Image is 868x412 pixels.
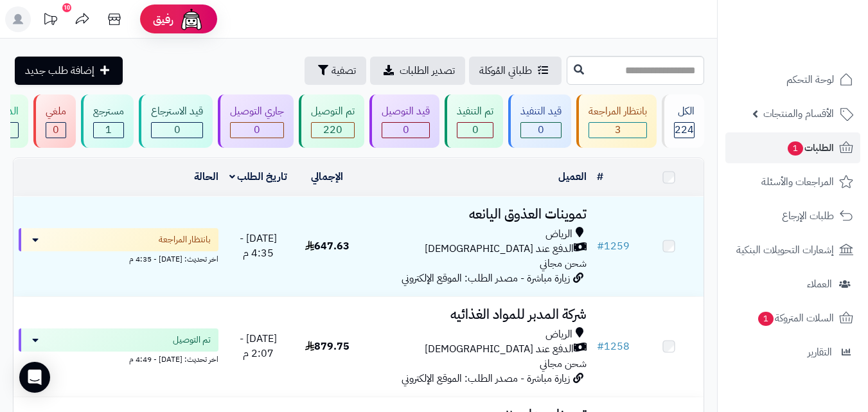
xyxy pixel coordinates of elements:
div: 220 [312,123,354,138]
a: #1258 [597,339,630,354]
div: 0 [46,123,66,138]
span: السلات المتروكة [757,309,834,327]
div: 0 [152,123,202,138]
div: تم التنفيذ [457,104,493,119]
h3: شركة المدبر للمواد الغذائيه [367,307,587,322]
span: الدفع عند [DEMOGRAPHIC_DATA] [425,242,574,256]
span: زيارة مباشرة - مصدر الطلب: الموقع الإلكتروني [402,271,570,286]
a: تم التوصيل 220 [296,94,367,148]
div: اخر تحديث: [DATE] - 4:35 م [19,251,218,265]
div: 0 [521,123,561,138]
div: جاري التوصيل [230,104,284,119]
span: # [597,238,604,254]
a: قيد التنفيذ 0 [506,94,574,148]
a: ملغي 0 [31,94,78,148]
span: 0 [472,122,479,138]
div: مسترجع [93,104,124,119]
a: الحالة [194,169,218,184]
span: 1 [758,312,774,326]
div: 0 [382,123,429,138]
a: العملاء [725,269,860,300]
span: 220 [323,122,342,138]
span: المراجعات والأسئلة [761,173,834,191]
a: الطلبات1 [725,132,860,163]
div: تم التوصيل [311,104,355,119]
span: [DATE] - 2:07 م [240,331,277,361]
span: # [597,339,604,354]
span: شحن مجاني [540,256,587,271]
div: 10 [62,3,71,12]
span: [DATE] - 4:35 م [240,231,277,261]
span: الأقسام والمنتجات [763,105,834,123]
span: 1 [788,141,803,156]
span: الدفع عند [DEMOGRAPHIC_DATA] [425,342,574,357]
div: اخر تحديث: [DATE] - 4:49 م [19,352,218,365]
a: الكل224 [659,94,707,148]
span: طلباتي المُوكلة [479,63,532,78]
span: 3 [615,122,621,138]
div: قيد التنفيذ [520,104,562,119]
span: طلبات الإرجاع [782,207,834,225]
span: العملاء [807,275,832,293]
span: 0 [538,122,544,138]
span: 0 [174,122,181,138]
div: 0 [457,123,493,138]
span: 0 [53,122,59,138]
div: Open Intercom Messenger [19,362,50,393]
a: قيد التوصيل 0 [367,94,442,148]
span: 224 [675,122,694,138]
a: العميل [558,169,587,184]
div: الكل [674,104,695,119]
div: بانتظار المراجعة [589,104,647,119]
a: إشعارات التحويلات البنكية [725,235,860,265]
div: 0 [231,123,283,138]
span: بانتظار المراجعة [159,233,211,246]
span: لوحة التحكم [786,71,834,89]
div: قيد التوصيل [382,104,430,119]
a: #1259 [597,238,630,254]
span: 647.63 [305,238,350,254]
span: 0 [254,122,260,138]
a: طلباتي المُوكلة [469,57,562,85]
div: 3 [589,123,646,138]
span: رفيق [153,12,173,27]
span: إشعارات التحويلات البنكية [736,241,834,259]
a: تحديثات المنصة [34,6,66,35]
a: تم التنفيذ 0 [442,94,506,148]
a: تاريخ الطلب [229,169,288,184]
div: قيد الاسترجاع [151,104,203,119]
a: التقارير [725,337,860,368]
a: تصدير الطلبات [370,57,465,85]
span: الرياض [545,327,572,342]
a: إضافة طلب جديد [15,57,123,85]
span: زيارة مباشرة - مصدر الطلب: الموقع الإلكتروني [402,371,570,386]
img: ai-face.png [179,6,204,32]
a: الإجمالي [311,169,343,184]
h3: تموينات العذوق اليانعه [367,207,587,222]
button: تصفية [305,57,366,85]
a: المراجعات والأسئلة [725,166,860,197]
a: طلبات الإرجاع [725,201,860,231]
a: السلات المتروكة1 [725,303,860,334]
a: مسترجع 1 [78,94,136,148]
span: التقارير [808,343,832,361]
div: 1 [94,123,123,138]
a: جاري التوصيل 0 [215,94,296,148]
span: تصفية [332,63,356,78]
a: بانتظار المراجعة 3 [574,94,659,148]
a: لوحة التحكم [725,64,860,95]
span: تصدير الطلبات [400,63,455,78]
span: إضافة طلب جديد [25,63,94,78]
span: 0 [403,122,409,138]
span: 879.75 [305,339,350,354]
span: الرياض [545,227,572,242]
a: قيد الاسترجاع 0 [136,94,215,148]
span: شحن مجاني [540,356,587,372]
span: تم التوصيل [173,334,211,346]
div: ملغي [46,104,66,119]
span: 1 [105,122,112,138]
img: logo-2.png [781,36,856,63]
a: # [597,169,603,184]
span: الطلبات [786,139,834,157]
